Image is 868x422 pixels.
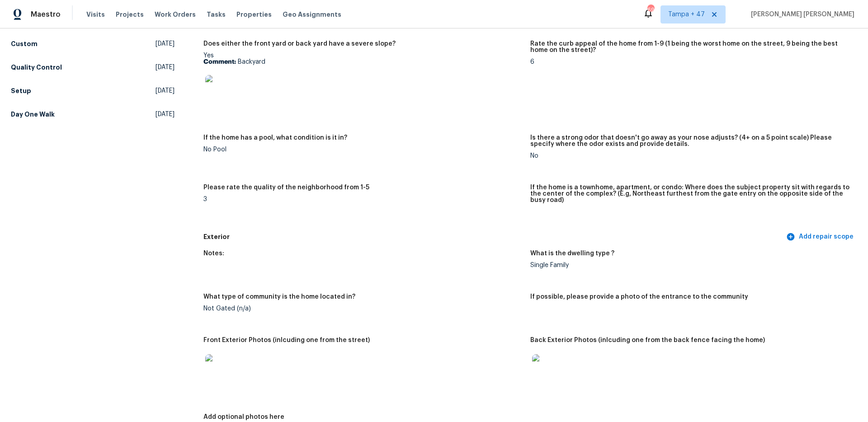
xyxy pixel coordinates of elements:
h5: If the home is a townhome, apartment, or condo: Where does the subject property sit with regards ... [530,184,850,203]
h5: Quality Control [11,63,62,72]
span: Maestro [31,10,61,19]
button: Add repair scope [784,229,857,245]
span: Properties [236,10,272,19]
div: Not Gated (n/a) [203,305,523,312]
h5: Custom [11,39,38,48]
div: 6 [530,59,850,65]
h5: If possible, please provide a photo of the entrance to the community [530,294,748,300]
h5: Is there a strong odor that doesn't go away as your nose adjusts? (4+ on a 5 point scale) Please ... [530,135,850,147]
span: [DATE] [156,39,175,48]
span: Geo Assignments [283,10,341,19]
span: [DATE] [156,86,175,95]
span: Add repair scope [788,231,854,243]
span: Projects [116,10,144,19]
h5: If the home has a pool, what condition is it in? [203,135,347,141]
p: Backyard [203,59,523,65]
span: Tasks [207,11,226,18]
h5: Does either the front yard or back yard have a severe slope? [203,41,396,47]
b: Comment: [203,59,236,65]
h5: Rate the curb appeal of the home from 1-9 (1 being the worst home on the street, 9 being the best... [530,41,850,53]
h5: Setup [11,86,31,95]
h5: Please rate the quality of the neighborhood from 1-5 [203,184,369,191]
h5: Front Exterior Photos (inlcuding one from the street) [203,337,370,343]
span: Tampa + 47 [668,10,705,19]
div: Single Family [530,262,850,268]
span: [PERSON_NAME] [PERSON_NAME] [747,10,854,19]
span: Work Orders [155,10,196,19]
h5: Day One Walk [11,110,55,119]
h5: Back Exterior Photos (inlcuding one from the back fence facing the home) [530,337,765,343]
h5: Add optional photos here [203,414,284,420]
div: 690 [647,5,654,14]
h5: What type of community is the home located in? [203,294,355,300]
a: Setup[DATE] [11,83,175,99]
a: Custom[DATE] [11,36,175,52]
span: [DATE] [156,63,175,72]
h5: Notes: [203,250,224,257]
div: No [530,153,850,159]
a: Day One Walk[DATE] [11,106,175,122]
h5: Exterior [203,232,784,242]
div: 3 [203,196,523,202]
span: Visits [86,10,105,19]
h5: What is the dwelling type ? [530,250,614,257]
div: No Pool [203,146,523,153]
a: Quality Control[DATE] [11,59,175,75]
div: Yes [203,52,523,109]
span: [DATE] [156,110,175,119]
